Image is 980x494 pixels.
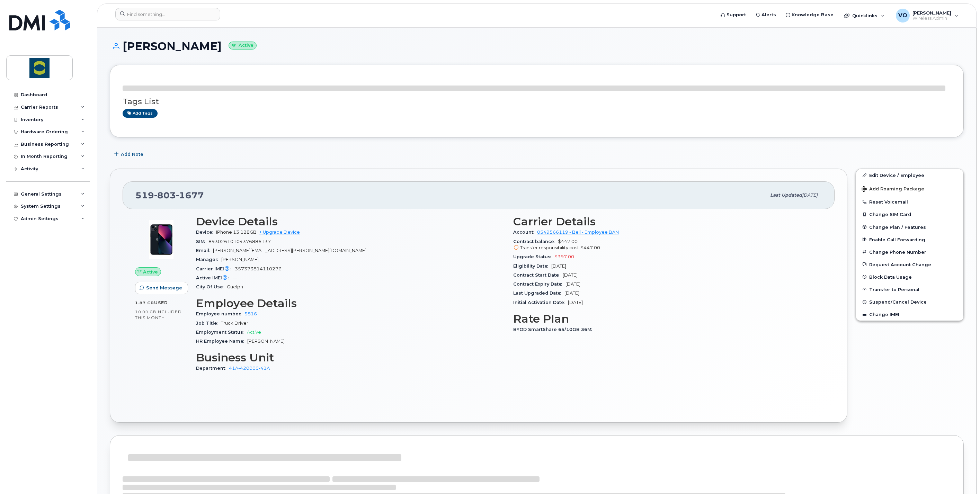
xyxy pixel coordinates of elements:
[233,275,237,280] span: —
[196,239,208,244] span: SIM
[247,339,285,344] span: [PERSON_NAME]
[513,327,595,332] span: BYOD SmartShare 65/10GB 36M
[856,169,963,181] a: Edit Device / Employee
[135,282,188,294] button: Send Message
[862,186,924,193] span: Add Roaming Package
[154,300,168,305] span: used
[856,258,963,271] button: Request Account Change
[513,254,554,259] span: Upgrade Status
[856,221,963,233] button: Change Plan / Features
[513,263,551,269] span: Eligibility Date
[227,284,243,289] span: Guelph
[154,190,176,200] span: 803
[869,299,927,305] span: Suspend/Cancel Device
[520,245,579,250] span: Transfer responsibility cost
[196,257,221,262] span: Manager
[856,181,963,196] button: Add Roaming Package
[196,297,505,309] h3: Employee Details
[537,230,619,235] a: 0549566119 - Bell - Employee BAN
[856,233,963,246] button: Enable Call Forwarding
[856,308,963,321] button: Change IMEI
[856,208,963,221] button: Change SIM Card
[196,266,235,271] span: Carrier IMEI
[513,313,822,325] h3: Rate Plan
[856,283,963,296] button: Transfer to Personal
[135,300,154,305] span: 1.87 GB
[135,190,204,200] span: 519
[196,351,505,364] h3: Business Unit
[196,248,213,253] span: Email
[869,224,926,230] span: Change Plan / Features
[208,239,271,244] span: 89302610104376886137
[564,290,579,296] span: [DATE]
[554,254,574,259] span: $397.00
[513,272,563,278] span: Contract Start Date
[856,271,963,283] button: Block Data Usage
[802,192,818,198] span: [DATE]
[259,230,300,235] a: + Upgrade Device
[196,311,244,316] span: Employee number
[146,285,182,291] span: Send Message
[770,192,802,198] span: Last updated
[196,275,233,280] span: Active IMEI
[196,366,229,371] span: Department
[221,257,259,262] span: [PERSON_NAME]
[244,311,257,316] a: 5816
[135,309,182,321] span: included this month
[196,284,227,289] span: City Of Use
[513,290,564,296] span: Last Upgraded Date
[213,248,366,253] span: [PERSON_NAME][EMAIL_ADDRESS][PERSON_NAME][DOMAIN_NAME]
[229,366,270,371] a: 41A-420000-41A
[110,148,149,160] button: Add Note
[196,230,216,235] span: Device
[513,239,558,244] span: Contract balance
[513,230,537,235] span: Account
[196,339,247,344] span: HR Employee Name
[869,237,925,242] span: Enable Call Forwarding
[513,300,568,305] span: Initial Activation Date
[856,296,963,308] button: Suspend/Cancel Device
[141,219,182,260] img: image20231002-3703462-1ig824h.jpeg
[135,309,157,314] span: 10.00 GB
[235,266,282,271] span: 357373814110276
[229,42,257,50] small: Active
[143,269,158,275] span: Active
[563,272,578,278] span: [DATE]
[513,239,822,251] span: $447.00
[856,196,963,208] button: Reset Voicemail
[247,330,261,335] span: Active
[121,151,143,158] span: Add Note
[216,230,257,235] span: iPhone 13 128GB
[176,190,204,200] span: 1677
[513,281,565,287] span: Contract Expiry Date
[580,245,600,250] span: $447.00
[221,321,248,326] span: Truck Driver
[196,330,247,335] span: Employment Status
[856,246,963,258] button: Change Phone Number
[565,281,580,287] span: [DATE]
[110,40,964,52] h1: [PERSON_NAME]
[551,263,566,269] span: [DATE]
[123,97,951,106] h3: Tags List
[513,215,822,228] h3: Carrier Details
[123,109,158,118] a: Add tags
[568,300,583,305] span: [DATE]
[196,215,505,228] h3: Device Details
[196,321,221,326] span: Job Title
